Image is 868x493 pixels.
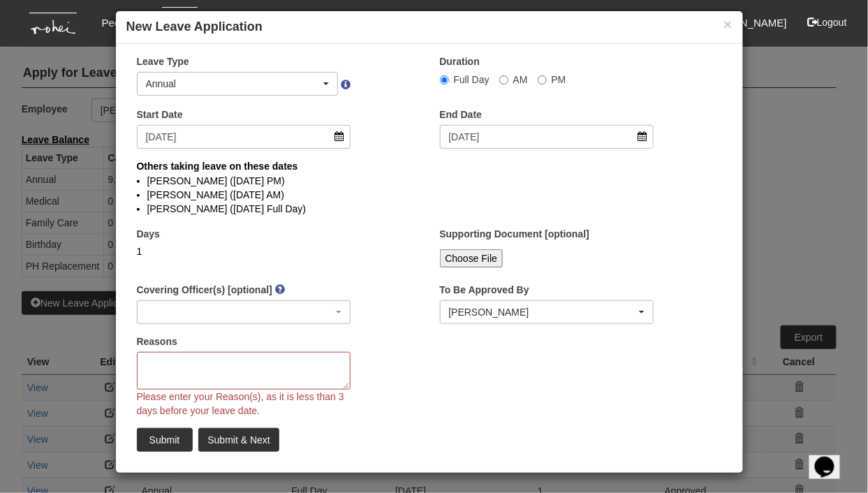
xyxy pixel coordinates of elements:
input: Choose File [440,249,503,267]
span: Please enter your Reason(s), as it is less than 3 days before your leave date. [137,391,344,416]
label: Start Date [137,108,183,122]
label: Supporting Document [optional] [440,227,590,241]
li: [PERSON_NAME] ([DATE] Full Day) [147,202,712,216]
div: 1 [137,244,351,258]
button: Daniel Low [440,300,654,324]
span: PM [552,74,566,85]
input: Submit & Next [198,428,279,452]
label: Leave Type [137,54,189,68]
label: Days [137,227,160,241]
button: × [723,17,732,31]
button: Annual [137,72,339,96]
li: [PERSON_NAME] ([DATE] AM) [147,188,712,202]
div: [PERSON_NAME] [449,305,637,319]
input: d/m/yyyy [137,125,351,149]
label: Covering Officer(s) [optional] [137,283,272,297]
li: [PERSON_NAME] ([DATE] PM) [147,174,712,188]
div: Annual [146,77,321,91]
b: Others taking leave on these dates [137,161,298,172]
b: New Leave Application [126,20,263,34]
span: AM [513,74,528,85]
span: Full Day [454,74,490,85]
label: Reasons [137,334,177,348]
iframe: chat widget [809,437,854,479]
label: End Date [440,108,483,122]
input: d/m/yyyy [440,125,654,149]
label: To Be Approved By [440,283,529,297]
label: Duration [440,54,480,68]
input: Submit [137,428,193,452]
